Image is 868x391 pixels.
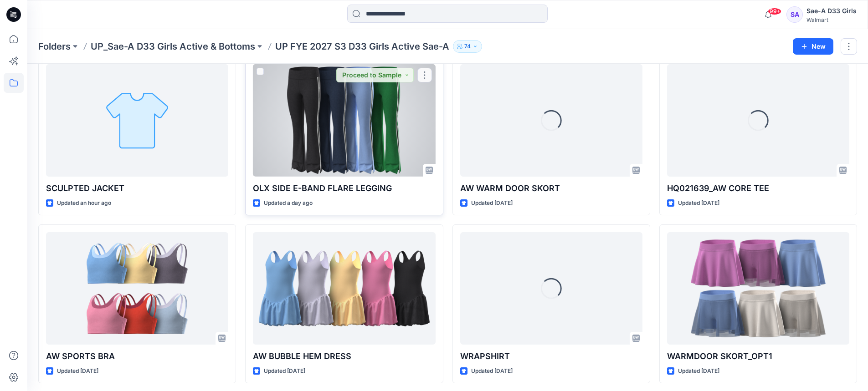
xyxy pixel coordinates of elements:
[57,198,111,208] p: Updated an hour ago
[46,182,228,195] p: SCULPTED JACKET
[46,232,228,345] a: AW SPORTS BRA
[768,8,781,15] span: 99+
[275,40,449,53] p: UP FYE 2027 S3 D33 Girls Active Sae-A
[38,40,71,53] a: Folders
[678,366,719,376] p: Updated [DATE]
[460,350,642,363] p: WRAPSHIRT
[264,366,305,376] p: Updated [DATE]
[464,41,471,51] p: 74
[471,198,513,208] p: Updated [DATE]
[253,350,435,363] p: AW BUBBLE HEM DRESS
[667,350,849,363] p: WARMDOOR SKORT_OPT1
[678,198,719,208] p: Updated [DATE]
[46,64,228,177] a: SCULPTED JACKET
[786,6,803,23] div: SA
[793,38,833,55] button: New
[453,40,482,53] button: 74
[91,40,255,53] a: UP_Sae-A D33 Girls Active & Bottoms
[57,366,98,376] p: Updated [DATE]
[253,232,435,345] a: AW BUBBLE HEM DRESS
[264,198,313,208] p: Updated a day ago
[806,16,857,23] div: Walmart
[253,64,435,177] a: OLX SIDE E-BAND FLARE LEGGING
[471,366,513,376] p: Updated [DATE]
[806,5,857,16] div: Sae-A D33 Girls
[253,182,435,195] p: OLX SIDE E-BAND FLARE LEGGING
[667,182,849,195] p: HQ021639_AW CORE TEE
[667,232,849,345] a: WARMDOOR SKORT_OPT1
[46,350,228,363] p: AW SPORTS BRA
[460,182,642,195] p: AW WARM DOOR SKORT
